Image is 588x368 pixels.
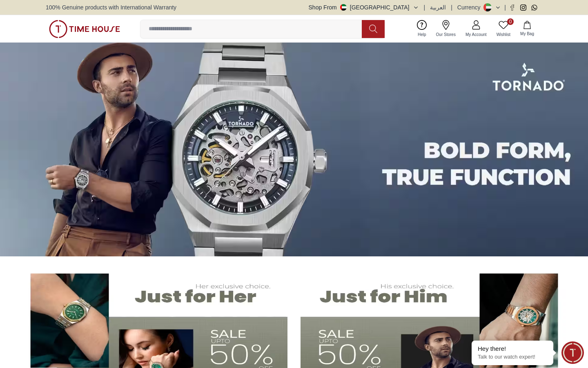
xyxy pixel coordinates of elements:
[515,19,539,38] button: My Bag
[478,354,547,361] p: Talk to our watch expert!
[413,18,431,39] a: Help
[414,31,430,38] span: Help
[478,345,547,353] div: Hey there!
[520,4,526,11] a: Instagram
[451,3,452,11] span: |
[462,31,490,38] span: My Account
[507,18,514,25] span: 0
[561,341,584,364] div: Chat Widget
[509,4,515,11] a: Facebook
[504,3,506,11] span: |
[493,31,514,38] span: Wishlist
[492,18,515,39] a: 0Wishlist
[430,3,446,11] button: العربية
[309,3,419,11] button: Shop From[GEOGRAPHIC_DATA]
[433,31,459,38] span: Our Stores
[424,3,425,11] span: |
[431,18,461,39] a: Our Stores
[517,31,537,37] span: My Bag
[531,4,537,11] a: Whatsapp
[46,3,176,11] span: 100% Genuine products with International Warranty
[49,20,120,38] img: ...
[457,3,484,11] div: Currency
[340,4,347,11] img: United Arab Emirates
